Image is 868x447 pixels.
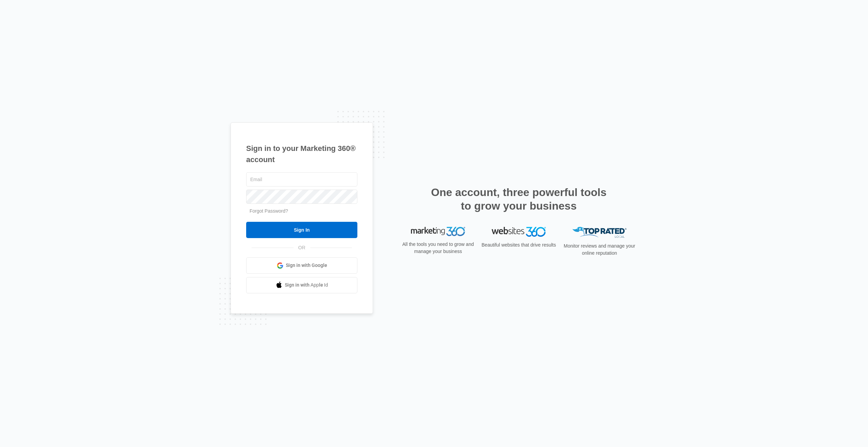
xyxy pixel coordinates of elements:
[481,241,557,249] p: Beautiful websites that drive results
[572,227,627,238] img: Top Rated Local
[286,262,327,269] span: Sign in with Google
[250,208,288,214] a: Forgot Password?
[294,244,310,251] span: OR
[246,257,357,274] a: Sign in with Google
[411,227,465,236] img: Marketing 360
[561,242,637,257] p: Monitor reviews and manage your online reputation
[429,186,609,213] h2: One account, three powerful tools to grow your business
[246,222,357,238] input: Sign In
[246,277,357,293] a: Sign in with Apple Id
[246,143,357,165] h1: Sign in to your Marketing 360® account
[492,227,546,237] img: Websites 360
[400,241,476,255] p: All the tools you need to grow and manage your business
[285,281,328,289] span: Sign in with Apple Id
[246,172,357,187] input: Email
